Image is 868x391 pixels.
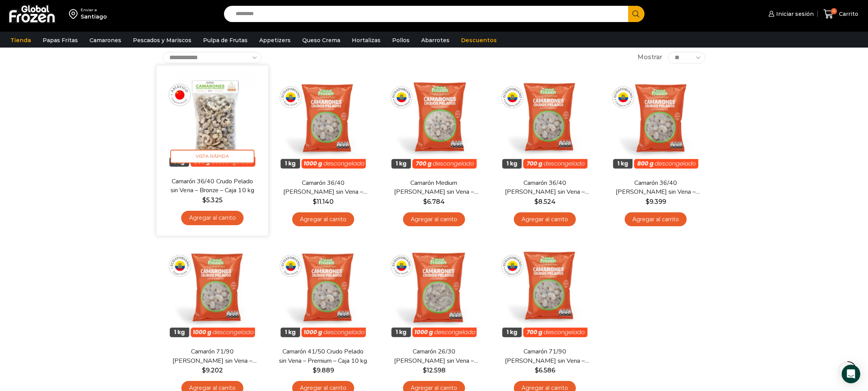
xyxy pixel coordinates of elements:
a: Hortalizas [348,33,384,48]
span: Mostrar [637,53,662,62]
a: Abarrotes [417,33,453,48]
bdi: 6.586 [535,367,555,374]
a: Agregar al carrito: “Camarón 36/40 Crudo Pelado sin Vena - Bronze - Caja 10 kg” [181,211,243,225]
bdi: 12.598 [423,367,446,374]
a: Camarón 26/30 [PERSON_NAME] sin Vena – Super Prime – Caja 10 kg [389,347,479,365]
span: $ [423,367,427,374]
a: Pescados y Mariscos [129,33,195,48]
a: Camarón Medium [PERSON_NAME] sin Vena – Silver – Caja 10 kg [389,179,479,196]
div: Santiago [81,13,107,20]
a: Camarón 36/40 Crudo Pelado sin Vena – Bronze – Caja 10 kg [167,177,257,195]
span: $ [313,367,317,374]
a: Agregar al carrito: “Camarón 36/40 Crudo Pelado sin Vena - Gold - Caja 10 kg” [625,212,687,227]
div: Open Intercom Messenger [842,365,860,383]
bdi: 6.784 [423,198,445,205]
a: Agregar al carrito: “Camarón 36/40 Crudo Pelado sin Vena - Super Prime - Caja 10 kg” [292,212,354,227]
span: $ [423,198,427,205]
bdi: 9.399 [646,198,666,205]
bdi: 11.140 [313,198,334,205]
bdi: 9.889 [313,367,334,374]
a: Camarón 71/90 [PERSON_NAME] sin Vena – Super Prime – Caja 10 kg [168,347,257,365]
a: Agregar al carrito: “Camarón 36/40 Crudo Pelado sin Vena - Silver - Caja 10 kg” [514,212,576,227]
span: $ [313,198,317,205]
a: Agregar al carrito: “Camarón Medium Crudo Pelado sin Vena - Silver - Caja 10 kg” [403,212,465,227]
span: $ [534,198,538,205]
a: 0 Carrito [821,5,860,23]
a: Camarones [86,33,125,48]
span: $ [202,196,206,203]
span: Iniciar sesión [774,10,814,18]
a: Camarón 41/50 Crudo Pelado sin Vena – Premium – Caja 10 kg [279,347,368,365]
a: Iniciar sesión [766,6,814,22]
a: Pulpa de Frutas [199,33,251,48]
select: Pedido de la tienda [163,52,262,63]
span: Carrito [837,10,858,18]
img: address-field-icon.svg [69,7,81,20]
a: Camarón 36/40 [PERSON_NAME] sin Vena – Super Prime – Caja 10 kg [279,179,368,196]
button: Search button [628,6,644,22]
span: $ [202,367,206,374]
a: Appetizers [255,33,294,48]
a: Pollos [388,33,413,48]
a: Tienda [7,33,35,48]
a: Queso Crema [298,33,344,48]
bdi: 9.202 [202,367,223,374]
bdi: 5.325 [202,196,222,203]
span: 0 [831,8,837,14]
a: Descuentos [457,33,501,48]
span: $ [535,367,539,374]
bdi: 8.524 [534,198,556,205]
a: Camarón 36/40 [PERSON_NAME] sin Vena – Gold – Caja 10 kg [611,179,700,196]
span: Vista Rápida [170,150,255,163]
span: $ [646,198,649,205]
a: Camarón 36/40 [PERSON_NAME] sin Vena – Silver – Caja 10 kg [500,179,589,196]
div: Enviar a [81,7,107,13]
a: Papas Fritas [39,33,82,48]
a: Camarón 71/90 [PERSON_NAME] sin Vena – Silver – Caja 10 kg [500,347,589,365]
